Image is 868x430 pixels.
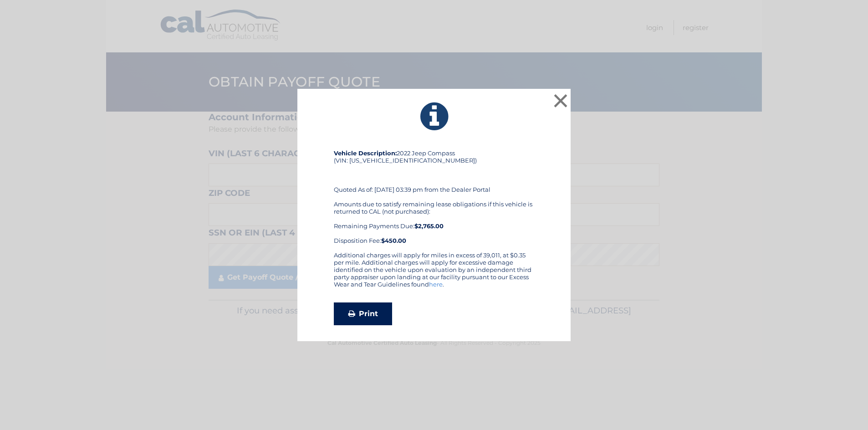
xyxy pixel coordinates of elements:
div: Additional charges will apply for miles in excess of 39,011, at $0.35 per mile. Additional charge... [334,251,534,295]
a: here [429,281,443,288]
div: Amounts due to satisfy remaining lease obligations if this vehicle is returned to CAL (not purcha... [334,200,534,244]
div: 2022 Jeep Compass (VIN: [US_VEHICLE_IDENTIFICATION_NUMBER]) Quoted As of: [DATE] 03:39 pm from th... [334,149,534,251]
strong: $450.00 [381,237,406,244]
button: × [551,92,570,110]
a: Print [334,302,392,325]
strong: Vehicle Description: [334,149,397,157]
b: $2,765.00 [414,222,444,230]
